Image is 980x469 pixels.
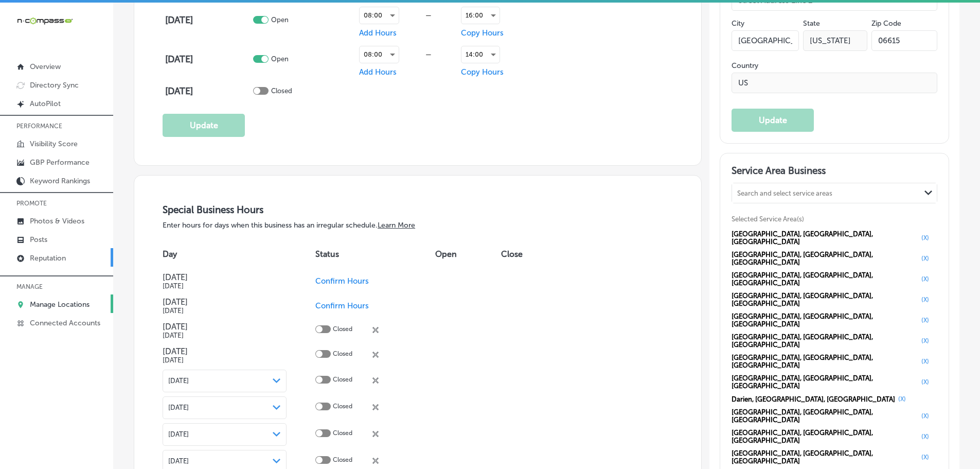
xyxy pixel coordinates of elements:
h4: [DATE] [163,322,287,332]
p: Reputation [30,254,66,263]
p: Closed [333,403,352,412]
span: [GEOGRAPHIC_DATA], [GEOGRAPHIC_DATA], [GEOGRAPHIC_DATA] [732,333,918,349]
h4: [DATE] [163,346,287,356]
p: Open [271,55,289,63]
span: [GEOGRAPHIC_DATA], [GEOGRAPHIC_DATA], [GEOGRAPHIC_DATA] [732,354,918,369]
button: (X) [918,254,932,263]
img: 660ab0bf-5cc7-4cb8-ba1c-48b5ae0f18e60NCTV_CLogo_TV_Black_-500x88.png [16,16,73,26]
p: Connected Accounts [30,319,100,327]
p: Closed [333,325,352,335]
span: [GEOGRAPHIC_DATA], [GEOGRAPHIC_DATA], [GEOGRAPHIC_DATA] [732,271,918,287]
span: Confirm Hours [315,276,369,286]
span: [GEOGRAPHIC_DATA], [GEOGRAPHIC_DATA], [GEOGRAPHIC_DATA] [732,449,918,465]
button: (X) [918,432,932,441]
h5: [DATE] [163,307,287,315]
div: 08:00 [360,46,399,63]
span: Confirm Hours [315,301,369,310]
button: (X) [918,412,932,420]
th: Close [501,240,545,269]
button: (X) [918,378,932,386]
input: Zip Code [871,30,937,51]
p: Directory Sync [30,81,79,90]
button: (X) [895,395,909,403]
button: (X) [918,296,932,304]
button: Update [163,114,245,137]
h5: [DATE] [163,332,287,339]
span: [GEOGRAPHIC_DATA], [GEOGRAPHIC_DATA], [GEOGRAPHIC_DATA] [732,230,918,246]
button: (X) [918,316,932,324]
h5: [DATE] [163,356,287,364]
h3: Service Area Business [732,165,937,180]
span: [GEOGRAPHIC_DATA], [GEOGRAPHIC_DATA], [GEOGRAPHIC_DATA] [732,312,918,328]
button: (X) [918,337,932,345]
input: NY [803,30,867,51]
label: Country [732,61,937,70]
span: [GEOGRAPHIC_DATA], [GEOGRAPHIC_DATA], [GEOGRAPHIC_DATA] [732,251,918,266]
p: Enter hours for days when this business has an irregular schedule. [163,221,673,230]
div: 08:00 [360,7,399,24]
p: Manage Locations [30,300,90,309]
p: Visibility Score [30,140,78,148]
p: Closed [271,87,292,95]
p: AutoPilot [30,99,61,108]
p: Photos & Videos [30,217,84,225]
button: Update [732,109,814,132]
p: Keyword Rankings [30,177,90,185]
p: Open [271,16,289,24]
th: Open [435,240,501,269]
button: (X) [918,357,932,366]
label: City [732,19,744,28]
h3: Special Business Hours [163,204,673,216]
span: Copy Hours [461,67,504,77]
span: [GEOGRAPHIC_DATA], [GEOGRAPHIC_DATA], [GEOGRAPHIC_DATA] [732,408,918,424]
span: Add Hours [359,67,397,77]
p: Closed [333,429,352,439]
p: Closed [333,350,352,360]
div: — [399,11,458,19]
h4: [DATE] [163,297,287,307]
input: Country [732,73,937,93]
span: Darien, [GEOGRAPHIC_DATA], [GEOGRAPHIC_DATA] [732,395,895,403]
p: Closed [333,456,352,466]
h4: [DATE] [163,272,287,282]
span: [GEOGRAPHIC_DATA], [GEOGRAPHIC_DATA], [GEOGRAPHIC_DATA] [732,292,918,307]
p: Overview [30,62,61,71]
button: (X) [918,453,932,461]
p: Closed [333,376,352,386]
span: [GEOGRAPHIC_DATA], [GEOGRAPHIC_DATA], [GEOGRAPHIC_DATA] [732,429,918,444]
span: Copy Hours [461,28,504,38]
p: Posts [30,235,47,244]
button: (X) [918,234,932,242]
th: Day [163,240,315,269]
h4: [DATE] [165,85,251,97]
span: [DATE] [168,404,189,411]
span: [DATE] [168,430,189,438]
span: [DATE] [168,457,189,465]
label: State [803,19,820,28]
input: City [732,30,798,51]
h5: [DATE] [163,282,287,290]
span: Add Hours [359,28,397,38]
span: [GEOGRAPHIC_DATA], [GEOGRAPHIC_DATA], [GEOGRAPHIC_DATA] [732,374,918,390]
div: — [399,50,458,58]
button: (X) [918,275,932,283]
th: Status [315,240,435,269]
span: [DATE] [168,377,189,385]
h4: [DATE] [165,14,251,26]
div: Search and select service areas [737,189,832,197]
a: Learn More [378,221,415,230]
p: GBP Performance [30,158,90,167]
h4: [DATE] [165,54,251,65]
span: Selected Service Area(s) [732,215,804,223]
label: Zip Code [871,19,901,28]
div: 16:00 [461,7,500,24]
div: 14:00 [461,46,500,63]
